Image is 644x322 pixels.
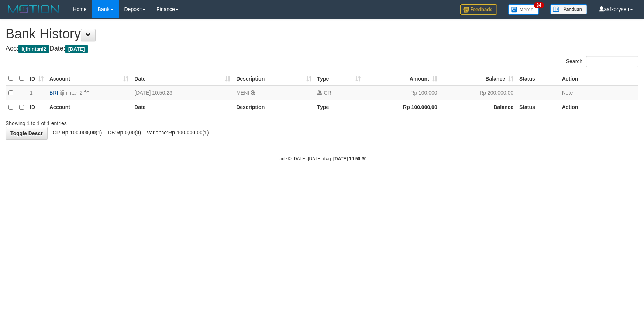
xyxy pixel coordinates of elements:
span: BRI [49,90,58,96]
th: Status [516,100,559,114]
th: ID: activate to sort column ascending [27,71,47,86]
strong: 1 [204,130,207,136]
th: Action [559,100,638,114]
h1: Bank History [6,27,638,41]
th: Balance: activate to sort column ascending [440,71,516,86]
th: Date [131,100,233,114]
input: Search: [586,56,638,67]
th: Account [47,100,131,114]
img: MOTION_logo.png [6,4,62,15]
a: Toggle Descr [6,127,48,140]
span: 1 [30,90,33,96]
th: Type [314,100,364,114]
label: Search: [566,56,638,67]
a: Note [562,90,573,96]
td: Rp 200.000,00 [440,86,516,100]
img: Feedback.jpg [460,4,497,15]
span: itjihintani2 [18,45,49,53]
th: Date: activate to sort column ascending [131,71,233,86]
strong: 0 [137,130,140,136]
th: Description: activate to sort column ascending [233,71,314,86]
th: Balance [440,100,516,114]
span: CR: ( ) DB: ( ) Variance: ( ) [49,130,209,136]
h4: Acc: Date: [6,45,638,52]
strong: Rp 100.000,00 [403,104,437,110]
strong: Rp 0,00 [116,130,135,136]
td: [DATE] 10:50:23 [131,86,233,100]
a: Copy itjihintani2 to clipboard [84,90,89,96]
strong: Rp 100.000,00 [168,130,203,136]
td: Rp 100.000 [364,86,440,100]
strong: Rp 100.000,00 [62,130,96,136]
th: Description [233,100,314,114]
th: Status [516,71,559,86]
a: MENI [236,90,249,96]
span: [DATE] [65,45,88,53]
small: code © [DATE]-[DATE] dwg | [278,156,367,161]
img: Button%20Memo.svg [508,4,539,15]
div: Showing 1 to 1 of 1 entries [6,117,263,127]
th: Type: activate to sort column ascending [314,71,364,86]
th: Action [559,71,638,86]
th: ID [27,100,47,114]
strong: 1 [97,130,100,136]
img: panduan.png [550,4,587,14]
a: itjihintani2 [59,90,82,96]
th: Amount: activate to sort column ascending [364,71,440,86]
span: 34 [534,2,544,8]
span: CR [324,90,331,96]
th: Account: activate to sort column ascending [47,71,131,86]
strong: [DATE] 10:50:30 [333,156,366,161]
